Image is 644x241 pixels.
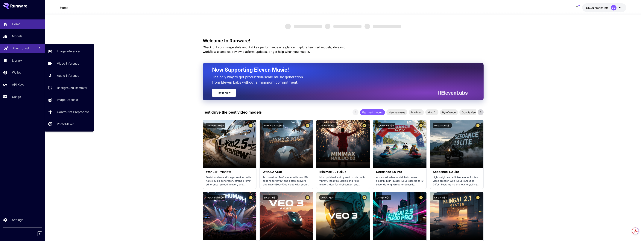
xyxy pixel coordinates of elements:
[376,176,423,187] p: Advanced video model that creates smooth, high-quality 1080p clips up to 10 seconds long. Great f...
[430,192,483,240] img: alt
[12,70,21,75] p: Wallet
[12,22,20,26] p: Home
[316,120,370,168] img: alt
[319,176,367,187] p: Most polished and dynamic model with vibrant, theatrical visuals and fluid motion. Ideal for vira...
[260,120,313,168] img: alt
[12,58,22,63] p: Library
[433,195,448,200] button: klingai:5@3
[248,195,253,200] button: Certified Model – Vetted for best performance and includes a commercial license.
[316,192,370,240] img: alt
[319,170,367,174] h3: MiniMax 02 Hailuo
[57,61,79,66] p: Video Inference
[57,86,87,90] p: Background Removal
[203,38,484,43] h3: Welcome to Runware!
[57,122,74,126] p: PhotoMaker
[586,6,595,9] span: $17.99
[305,195,310,200] button: Certified Model – Vetted for best performance and includes a commercial license.
[475,195,480,200] button: Certified Model – Vetted for best performance and includes a commercial license.
[45,59,94,68] a: Video Inference
[263,195,278,200] button: google:3@1
[376,170,423,174] h3: Seedance 1.0 Pro
[376,195,391,200] button: klingai:6@1
[305,123,310,128] button: Certified Model – Vetted for best performance and includes a commercial license.
[40,231,45,237] div: Collapse sidebar
[60,5,68,10] p: Home
[362,123,367,128] button: Certified Model – Vetted for best performance and includes a commercial license.
[248,123,253,128] button: Certified Model – Vetted for best performance and includes a commercial license.
[263,123,283,128] button: runware:200@6
[57,110,89,114] p: ControlNet Preprocess
[582,3,626,12] button: $17.98677
[212,66,465,73] h2: Now Supporting Eleven Music!
[425,110,438,114] span: KlingAI
[409,110,424,114] span: MiniMax
[595,6,608,9] span: credits left
[203,120,256,168] img: alt
[433,123,452,128] button: bytedance:1@1
[206,170,253,174] h3: Wan2.5-Preview
[57,97,78,102] p: Image Upscale
[418,195,423,200] button: Certified Model – Vetted for best performance and includes a commercial license.
[263,170,310,174] h3: Wan2.2 A14B
[206,176,253,187] p: Text-to-video and image-to-video with native audio generation, strong prompt adherence, smooth mo...
[203,45,345,54] span: Check out your usage stats and API key performance at a glance. Explore featured models, dive int...
[376,123,395,128] button: bytedance:2@1
[12,82,24,87] p: API Keys
[373,120,426,168] img: alt
[37,231,42,236] button: Collapse sidebar
[459,110,478,114] span: Google Veo
[203,192,256,240] img: alt
[440,110,458,114] span: ByteDance
[12,34,22,38] p: Models
[319,195,335,200] button: google:3@0
[45,95,94,104] a: Image Upscale
[430,120,483,168] img: alt
[373,192,426,240] img: alt
[433,176,480,187] p: Lightweight and efficient model for fast video creation with 1080p output at 24fps. Features mult...
[203,109,262,115] p: Test drive the best video models
[586,6,608,10] div: $17.98677
[45,120,94,129] a: PhotoMaker
[260,192,313,240] img: alt
[475,123,480,128] button: Certified Model – Vetted for best performance and includes a commercial license.
[57,73,79,78] p: Audio Inference
[12,94,21,99] p: Usage
[45,71,94,80] a: Audio Inference
[418,123,423,128] button: Certified Model – Vetted for best performance and includes a commercial license.
[13,46,29,51] p: Playground
[319,123,337,128] button: minimax:3@1
[45,47,94,56] a: Image Inference
[45,107,94,117] a: ControlNet Preprocess
[206,123,225,128] button: runware:201@1
[12,218,23,222] p: Settings
[60,5,68,10] nav: breadcrumb
[360,110,385,114] span: Featured models
[386,110,407,114] span: New releases
[611,5,616,10] div: BB
[45,83,94,92] a: Background Removal
[212,89,236,97] a: Try It Now
[433,170,480,174] h3: Seedance 1.0 Lite
[362,195,367,200] button: Certified Model – Vetted for best performance and includes a commercial license.
[57,49,80,54] p: Image Inference
[206,195,225,200] button: bytedance:5@1
[212,74,306,85] p: The only way to get production-scale music generation from Eleven Labs without a minimum commitment.
[263,176,310,187] p: Text-to-video MoE model with two 14B experts for layout and detail; delivers cinematic 480p–720p ...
